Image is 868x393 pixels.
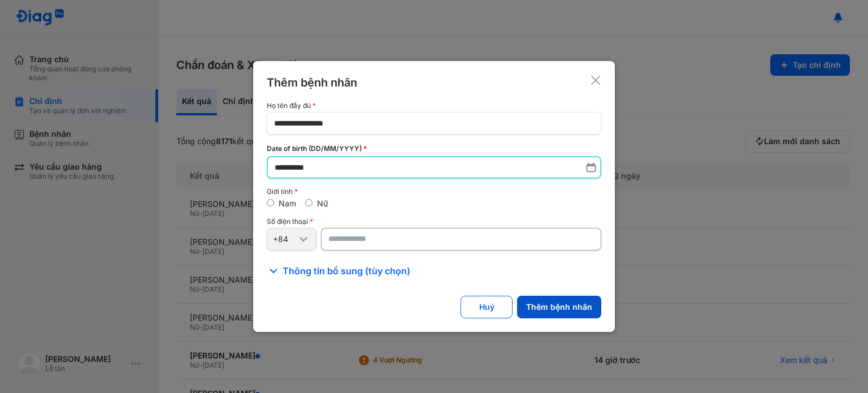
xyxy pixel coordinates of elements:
[273,234,297,244] div: +84
[267,144,601,154] div: Date of birth (DD/MM/YYYY)
[461,296,513,318] button: Huỷ
[267,188,601,196] div: Giới tính
[267,218,601,226] div: Số điện thoại
[283,264,410,278] span: Thông tin bổ sung (tùy chọn)
[267,102,601,110] div: Họ tên đầy đủ
[279,198,296,208] label: Nam
[517,296,601,318] button: Thêm bệnh nhân
[267,75,357,90] div: Thêm bệnh nhân
[317,198,328,208] label: Nữ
